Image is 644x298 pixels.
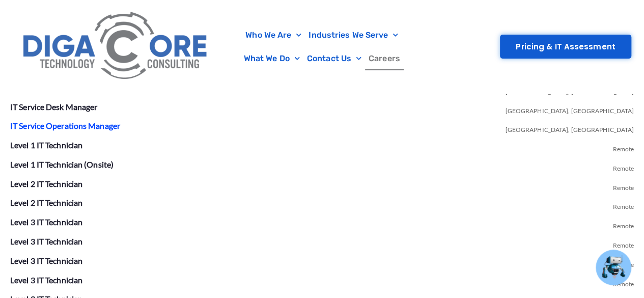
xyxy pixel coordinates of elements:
a: What We Do [240,47,303,70]
a: Level 2 IT Technician [10,198,82,207]
span: [GEOGRAPHIC_DATA], [GEOGRAPHIC_DATA] [505,118,634,138]
span: Remote [612,214,634,234]
span: [GEOGRAPHIC_DATA], [GEOGRAPHIC_DATA] [505,99,634,119]
a: Level 3 IT Technician [10,236,82,246]
a: Contact Us [303,47,365,70]
a: Level 3 IT Technician [10,217,82,227]
a: Level 3 IT Technician [10,275,82,285]
img: Digacore Logo [18,5,214,88]
nav: Menu [219,23,425,70]
a: Pricing & IT Assessment [500,35,631,59]
span: Remote [612,138,634,157]
a: IT Service Operations Manager [10,121,120,130]
a: Level 1 IT Technician (Onsite) [10,159,114,169]
a: Who We Are [242,23,305,47]
a: IT Service Desk Manager [10,102,97,112]
a: Level 3 IT Technician [10,256,82,265]
a: Industries We Serve [305,23,402,47]
span: Remote [612,234,634,253]
span: Remote [612,195,634,214]
a: Level 1 IT Technician [10,140,82,150]
span: Remote [612,176,634,196]
span: Remote [612,157,634,176]
a: Level 2 IT Technician [10,179,82,188]
span: Pricing & IT Assessment [516,43,615,50]
a: Careers [365,47,404,70]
